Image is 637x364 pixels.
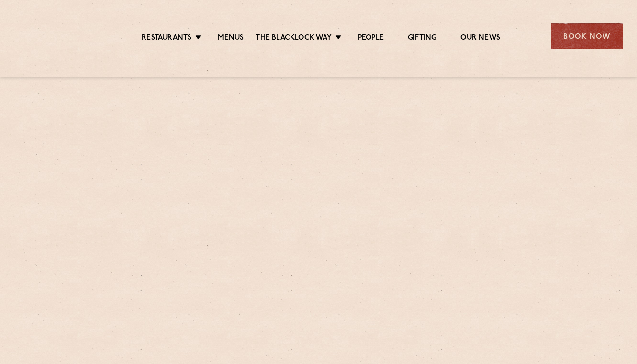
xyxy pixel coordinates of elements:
[218,33,244,44] a: Menus
[358,33,384,44] a: People
[142,33,191,44] a: Restaurants
[408,33,436,44] a: Gifting
[460,33,500,44] a: Our News
[256,33,331,44] a: The Blacklock Way
[551,23,623,49] div: Book Now
[14,9,96,63] img: svg%3E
